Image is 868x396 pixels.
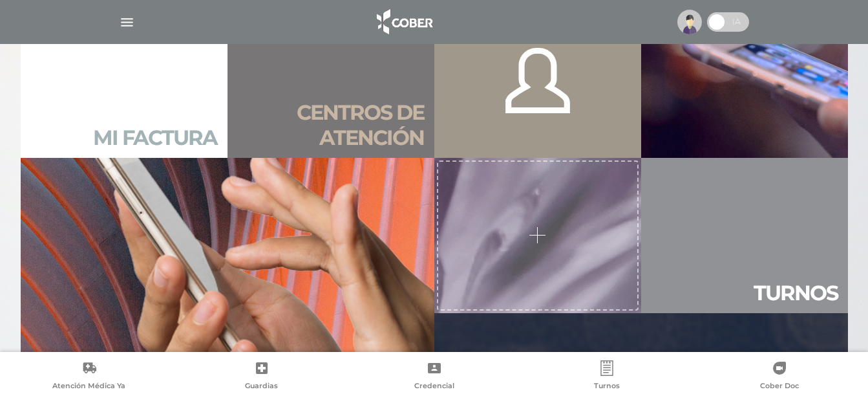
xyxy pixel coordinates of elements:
a: Mi factura [21,3,228,158]
span: Guardias [245,381,278,393]
a: Guardias [175,360,348,393]
a: Atención Médica Ya [3,360,175,393]
h2: Mi factura [93,126,217,150]
span: Turnos [594,381,620,393]
a: Credencial [348,360,520,393]
span: Atención Médica Ya [52,381,125,393]
img: logo_cober_home-white.png [370,6,438,38]
a: Turnos [641,158,848,313]
img: profile-placeholder.svg [677,10,702,34]
h2: Centros de atención [238,100,424,150]
img: Cober_menu-lines-white.svg [119,14,135,30]
a: Turnos [520,360,693,393]
span: Cober Doc [760,381,799,393]
a: Cober Doc [693,360,865,393]
span: Credencial [414,381,454,393]
h2: Tur nos [754,281,838,305]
